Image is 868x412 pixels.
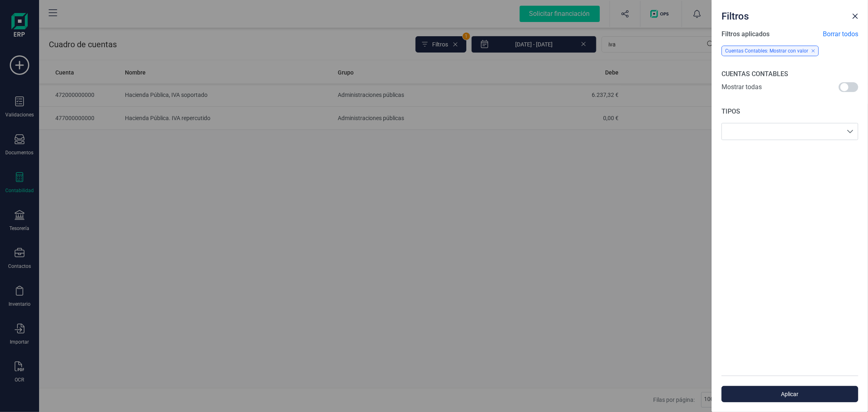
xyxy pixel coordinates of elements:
[722,107,740,115] span: TIPOS
[725,48,808,54] span: Cuentas Contables: Mostrar con valor
[848,10,861,23] button: Close
[718,7,848,23] div: Filtros
[722,82,762,94] span: Mostrar todas
[722,29,770,39] span: Filtros aplicados
[731,390,849,398] span: Aplicar
[823,29,858,39] span: Borrar todos
[722,386,858,402] button: Aplicar
[722,70,788,78] span: CUENTAS CONTABLES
